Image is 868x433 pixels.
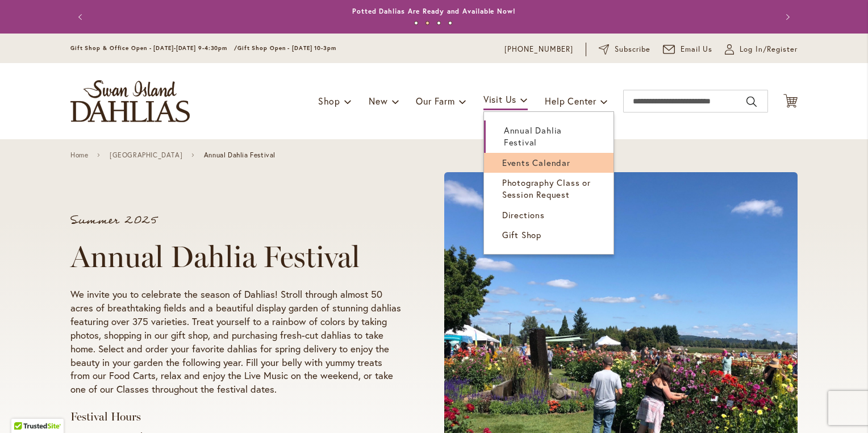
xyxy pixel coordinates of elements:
[425,21,429,25] button: 2 of 4
[70,80,190,122] a: store logo
[70,44,237,52] span: Gift Shop & Office Open - [DATE]-[DATE] 9-4:30pm /
[502,209,545,220] span: Directions
[416,95,454,107] span: Our Farm
[70,288,401,397] p: We invite you to celebrate the season of Dahlias! Stroll through almost 50 acres of breathtaking ...
[437,21,441,25] button: 3 of 4
[237,44,336,52] span: Gift Shop Open - [DATE] 10-3pm
[369,95,387,107] span: New
[502,157,570,168] span: Events Calendar
[545,95,596,107] span: Help Center
[681,44,713,55] span: Email Us
[615,44,650,55] span: Subscribe
[70,215,401,226] p: Summer 2025
[110,151,182,159] a: [GEOGRAPHIC_DATA]
[414,21,418,25] button: 1 of 4
[599,44,650,55] a: Subscribe
[483,93,516,105] span: Visit Us
[70,151,88,159] a: Home
[775,6,798,28] button: Next
[504,44,573,55] a: [PHONE_NUMBER]
[204,151,276,159] span: Annual Dahlia Festival
[725,44,798,55] a: Log In/Register
[502,229,541,240] span: Gift Shop
[504,124,562,148] span: Annual Dahlia Festival
[70,240,401,274] h1: Annual Dahlia Festival
[448,21,452,25] button: 4 of 4
[318,95,340,107] span: Shop
[352,7,516,15] a: Potted Dahlias Are Ready and Available Now!
[502,177,591,200] span: Photography Class or Session Request
[663,44,713,55] a: Email Us
[740,44,798,55] span: Log In/Register
[70,6,93,28] button: Previous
